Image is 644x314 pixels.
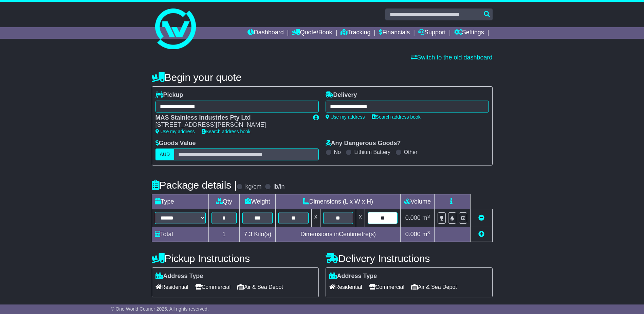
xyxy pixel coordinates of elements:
h4: Pickup Instructions [152,253,319,264]
span: m [422,231,430,238]
a: Search address book [202,129,251,134]
td: 1 [208,227,240,242]
h4: Delivery Instructions [326,253,493,264]
a: Search address book [372,114,421,120]
td: Kilo(s) [240,227,276,242]
label: Pickup [155,91,183,99]
sup: 3 [427,230,430,235]
sup: 3 [427,214,430,219]
div: MAS Stainless Industries Pty Ltd [155,114,306,122]
span: Air & Sea Depot [237,282,283,292]
label: Delivery [326,91,357,99]
a: Support [418,27,446,39]
span: Commercial [369,282,404,292]
a: Switch to the old dashboard [411,54,492,61]
label: AUD [155,149,174,160]
label: Address Type [155,273,203,280]
span: 0.000 [405,214,421,221]
a: Financials [379,27,410,39]
td: Weight [240,194,276,209]
span: 7.3 [244,231,252,238]
label: Goods Value [155,140,196,147]
span: 0.000 [405,231,421,238]
span: Residential [155,282,188,292]
a: Use my address [326,114,365,120]
div: [STREET_ADDRESS][PERSON_NAME] [155,121,306,129]
label: No [334,149,341,155]
a: Settings [454,27,484,39]
a: Quote/Book [292,27,332,39]
span: © One World Courier 2025. All rights reserved. [111,306,209,312]
a: Dashboard [247,27,284,39]
a: Remove this item [478,214,484,221]
a: Add new item [478,231,484,238]
label: kg/cm [245,183,261,191]
label: Lithium Battery [354,149,390,155]
td: Qty [208,194,240,209]
label: Other [404,149,418,155]
td: Total [152,227,208,242]
span: m [422,214,430,221]
span: Commercial [195,282,231,292]
td: x [311,209,320,227]
td: Type [152,194,208,209]
label: lb/in [273,183,284,191]
span: Residential [329,282,362,292]
h4: Begin your quote [152,72,493,83]
h4: Package details | [152,179,237,191]
label: Address Type [329,273,377,280]
td: Volume [401,194,435,209]
td: x [356,209,365,227]
td: Dimensions (L x W x H) [276,194,401,209]
td: Dimensions in Centimetre(s) [276,227,401,242]
a: Tracking [341,27,370,39]
label: Any Dangerous Goods? [326,140,401,147]
a: Use my address [155,129,195,134]
span: Air & Sea Depot [411,282,457,292]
